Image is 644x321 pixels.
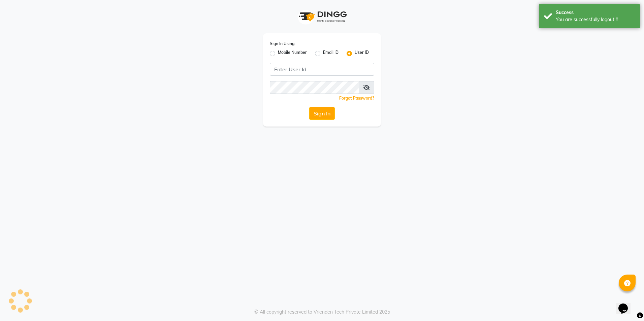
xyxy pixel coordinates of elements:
a: Forgot Password? [339,96,374,101]
button: Sign In [309,107,335,120]
input: Username [270,63,374,76]
input: Username [270,81,359,94]
label: Email ID [323,49,339,58]
label: Sign In Using: [270,41,295,47]
iframe: chat widget [616,294,637,314]
div: Success [556,9,635,16]
img: logo1.svg [295,7,349,27]
div: You are successfully logout !! [556,16,635,23]
label: Mobile Number [278,49,307,58]
label: User ID [355,49,369,58]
